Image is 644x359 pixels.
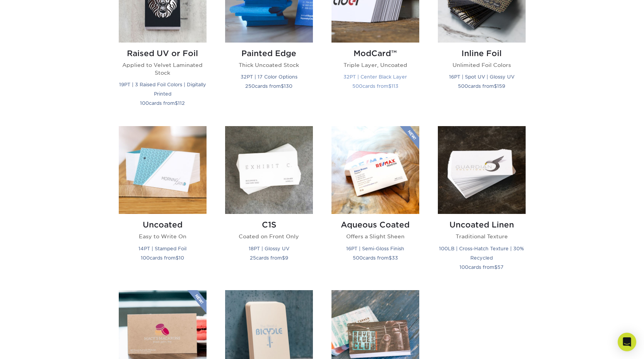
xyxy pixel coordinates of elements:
[225,126,313,214] img: C1S Business Cards
[140,100,185,106] small: cards from
[241,74,297,80] small: 32PT | 17 Color Options
[400,126,419,149] img: New Product
[497,264,504,270] span: 57
[460,264,504,270] small: cards from
[458,83,505,89] small: cards from
[119,61,207,77] p: Applied to Velvet Laminated Stock
[138,246,186,251] small: 14PT | Stamped Foil
[618,333,636,351] div: Open Intercom Messenger
[438,126,526,280] a: Uncoated Linen Business Cards Uncoated Linen Traditional Texture 100LB | Cross-Hatch Texture | 30...
[494,83,497,89] span: $
[225,220,313,229] h2: C1S
[119,49,207,58] h2: Raised UV or Foil
[281,83,284,89] span: $
[176,255,179,261] span: $
[331,61,419,69] p: Triple Layer, Uncoated
[187,290,207,313] img: New Product
[438,220,526,229] h2: Uncoated Linen
[245,83,292,89] small: cards from
[439,246,524,261] small: 100LB | Cross-Hatch Texture | 30% Recycled
[225,232,313,240] p: Coated on Front Only
[331,232,419,240] p: Offers a Slight Sheen
[249,246,289,251] small: 18PT | Glossy UV
[179,255,184,261] span: 10
[141,255,184,261] small: cards from
[388,83,391,89] span: $
[119,126,207,280] a: Uncoated Business Cards Uncoated Easy to Write On 14PT | Stamped Foil 100cards from$10
[175,100,178,106] span: $
[438,61,526,69] p: Unlimited Foil Colors
[225,61,313,69] p: Thick Uncoated Stock
[331,220,419,229] h2: Aqueous Coated
[391,83,398,89] span: 113
[119,82,206,97] small: 19PT | 3 Raised Foil Colors | Digitally Printed
[353,255,398,261] small: cards from
[119,232,207,240] p: Easy to Write On
[285,255,288,261] span: 9
[389,255,392,261] span: $
[282,255,285,261] span: $
[331,126,419,280] a: Aqueous Coated Business Cards Aqueous Coated Offers a Slight Sheen 16PT | Semi-Gloss Finish 500ca...
[497,83,505,89] span: 159
[225,126,313,280] a: C1S Business Cards C1S Coated on Front Only 18PT | Glossy UV 25cards from$9
[140,100,149,106] span: 100
[331,49,419,58] h2: ModCard™
[353,255,363,261] span: 500
[458,83,468,89] span: 500
[438,232,526,240] p: Traditional Texture
[346,246,404,251] small: 16PT | Semi-Gloss Finish
[284,83,292,89] span: 130
[438,49,526,58] h2: Inline Foil
[250,255,288,261] small: cards from
[119,220,207,229] h2: Uncoated
[331,126,419,214] img: Aqueous Coated Business Cards
[392,255,398,261] span: 33
[438,126,526,214] img: Uncoated Linen Business Cards
[141,255,150,261] span: 100
[250,255,256,261] span: 25
[460,264,468,270] span: 100
[352,83,362,89] span: 500
[352,83,398,89] small: cards from
[225,49,313,58] h2: Painted Edge
[494,264,497,270] span: $
[119,126,207,214] img: Uncoated Business Cards
[178,100,185,106] span: 112
[245,83,255,89] span: 250
[449,74,514,80] small: 16PT | Spot UV | Glossy UV
[343,74,407,80] small: 32PT | Center Black Layer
